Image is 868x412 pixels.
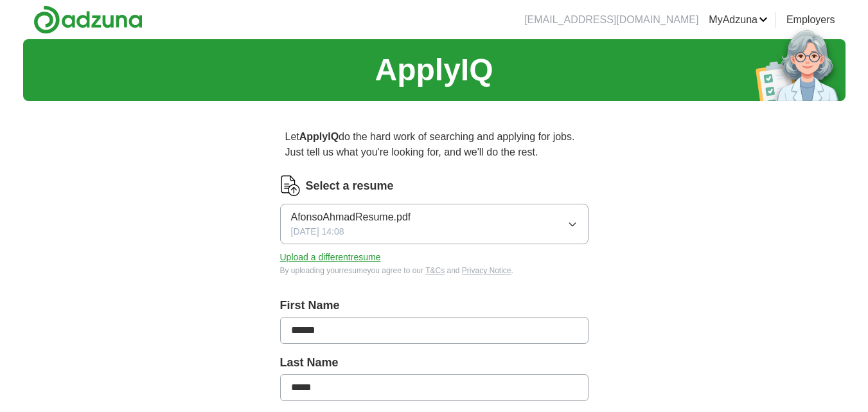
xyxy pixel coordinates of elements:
span: [DATE] 14:08 [291,225,344,238]
strong: ApplyIQ [299,131,339,142]
label: Select a resume [306,177,394,195]
a: Employers [786,12,835,28]
h1: ApplyIQ [375,47,493,93]
label: Last Name [280,354,589,372]
img: Adzuna logo [33,5,143,34]
button: AfonsoAhmadResume.pdf[DATE] 14:08 [280,204,589,244]
span: AfonsoAhmadResume.pdf [291,210,411,225]
p: Let do the hard work of searching and applying for jobs. Just tell us what you're looking for, an... [280,124,589,165]
a: Privacy Notice [462,266,511,275]
a: MyAdzuna [709,12,768,28]
div: By uploading your resume you agree to our and . [280,265,589,276]
label: First Name [280,297,589,314]
button: Upload a differentresume [280,251,381,264]
a: T&Cs [425,266,445,275]
img: CV Icon [280,175,301,196]
li: [EMAIL_ADDRESS][DOMAIN_NAME] [524,12,698,28]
